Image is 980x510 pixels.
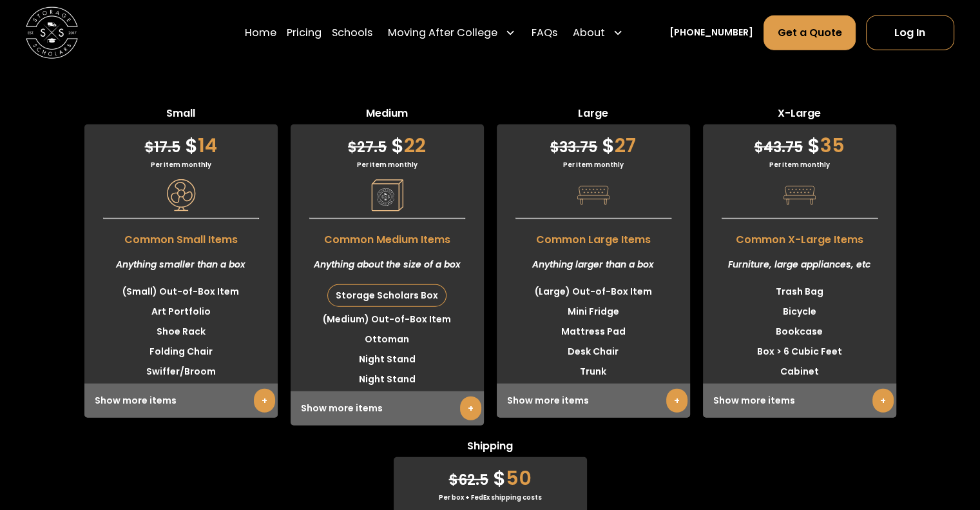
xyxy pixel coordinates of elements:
div: About [568,14,628,50]
span: Medium [291,106,484,124]
li: Box > 6 Cubic Feet [703,342,896,362]
a: Get a Quote [764,15,855,50]
span: $ [550,137,559,157]
li: Night Stand [291,349,484,369]
div: Per item monthly [497,160,690,170]
li: (Small) Out-of-Box Item [84,282,278,302]
a: Pricing [287,14,322,50]
div: Per box + FedEx shipping costs [394,493,587,502]
li: Shoe Rack [84,322,278,342]
li: Mini Fridge [497,302,690,322]
li: Cabinet [703,362,896,382]
li: Folding Chair [84,342,278,362]
span: $ [754,137,764,157]
a: [PHONE_NUMBER] [669,26,753,39]
div: Anything about the size of a box [291,248,484,282]
a: + [872,389,894,413]
span: 27.5 [348,137,387,157]
span: 17.5 [145,137,180,157]
div: Per item monthly [291,160,484,170]
span: $ [145,137,154,157]
img: Pricing Category Icon [577,179,610,211]
li: Night Stand [291,369,484,389]
span: 62.5 [449,470,488,490]
span: $ [807,132,820,159]
li: (Large) Out-of-Box Item [497,282,690,302]
div: 22 [291,124,484,160]
div: Anything larger than a box [497,248,690,282]
img: Pricing Category Icon [165,179,197,211]
span: Large [497,106,690,124]
div: 14 [84,124,278,160]
span: Small [84,106,278,124]
li: Bookcase [703,322,896,342]
div: Furniture, large appliances, etc [703,248,896,282]
img: Pricing Category Icon [783,179,816,211]
img: Storage Scholars main logo [26,6,78,59]
a: + [254,389,275,413]
div: Moving After College [388,25,497,40]
div: Per item monthly [84,160,278,170]
span: $ [391,132,404,159]
span: Common Small Items [84,226,278,248]
div: Anything smaller than a box [84,248,278,282]
a: Schools [332,14,372,50]
li: (Medium) Out-of-Box Item [291,309,484,329]
div: Show more items [291,391,484,426]
li: Bicycle [703,302,896,322]
span: 33.75 [550,137,597,157]
div: Storage Scholars Box [328,285,446,306]
li: Swiffer/Broom [84,362,278,382]
a: FAQs [531,14,557,50]
span: Shipping [394,438,587,457]
a: Home [245,14,276,50]
div: 27 [497,124,690,160]
div: Moving After College [383,14,521,50]
a: + [460,397,481,420]
span: $ [449,470,458,490]
a: + [666,389,687,413]
a: Log In [866,15,954,50]
span: Common X-Large Items [703,226,896,248]
img: Pricing Category Icon [371,179,403,211]
div: Show more items [84,384,278,418]
span: X-Large [703,106,896,124]
li: Trash Bag [703,282,896,302]
div: About [573,25,605,40]
span: 43.75 [754,137,803,157]
div: Show more items [703,384,896,418]
span: $ [493,464,506,492]
li: Trunk [497,362,690,382]
span: $ [602,132,615,159]
span: Common Large Items [497,226,690,248]
li: Ottoman [291,329,484,349]
li: Desk Chair [497,342,690,362]
div: Per item monthly [703,160,896,170]
div: 50 [394,457,587,493]
li: Mattress Pad [497,322,690,342]
div: 35 [703,124,896,160]
div: Show more items [497,384,690,418]
span: $ [185,132,198,159]
li: Art Portfolio [84,302,278,322]
span: Common Medium Items [291,226,484,248]
span: $ [348,137,357,157]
